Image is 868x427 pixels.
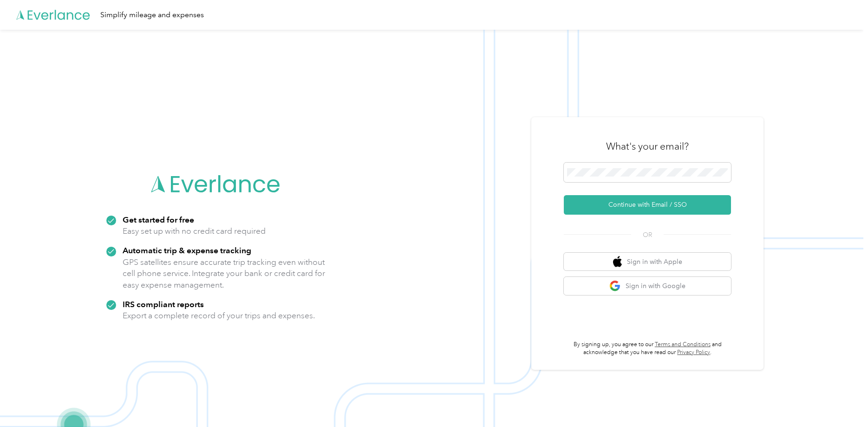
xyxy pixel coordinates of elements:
strong: IRS compliant reports [123,299,204,309]
p: Easy set up with no credit card required [123,225,266,237]
button: google logoSign in with Google [564,277,731,295]
button: Continue with Email / SSO [564,195,731,215]
img: apple logo [613,256,622,268]
p: By signing up, you agree to our and acknowledge that you have read our . [564,341,731,357]
div: Simplify mileage and expenses [100,9,204,21]
strong: Get started for free [123,215,194,224]
a: Terms and Conditions [655,341,711,348]
p: Export a complete record of your trips and expenses. [123,310,315,322]
h3: What's your email? [606,140,689,153]
strong: Automatic trip & expense tracking [123,245,251,255]
a: Privacy Policy [677,349,710,356]
img: google logo [609,280,621,292]
span: OR [631,230,664,240]
p: GPS satellites ensure accurate trip tracking even without cell phone service. Integrate your bank... [123,256,326,291]
button: apple logoSign in with Apple [564,253,731,271]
